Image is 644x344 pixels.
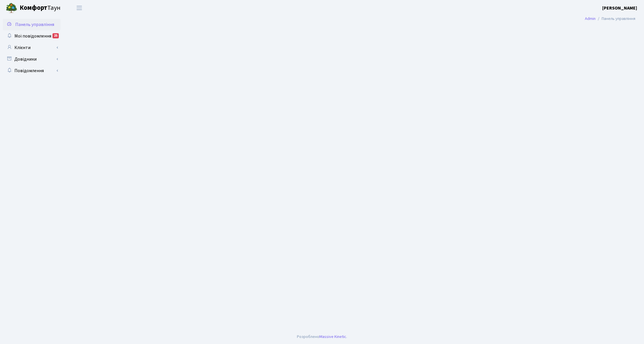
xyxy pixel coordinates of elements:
[3,19,61,30] a: Панель управління
[15,21,54,28] span: Панель управління
[319,334,346,340] a: Massive Kinetic
[3,30,61,42] a: Мої повідомлення25
[3,42,61,53] a: Клієнти
[3,53,61,65] a: Довідники
[14,33,51,39] span: Мої повідомлення
[52,33,59,38] div: 25
[20,3,47,12] b: Комфорт
[3,65,61,76] a: Повідомлення
[20,3,61,13] span: Таун
[6,2,17,14] img: logo.png
[585,16,596,22] a: Admin
[576,13,644,25] nav: breadcrumb
[602,5,637,12] a: [PERSON_NAME]
[72,3,86,13] button: Переключити навігацію
[297,334,347,340] div: Розроблено .
[596,16,635,22] li: Панель управління
[602,5,637,11] b: [PERSON_NAME]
